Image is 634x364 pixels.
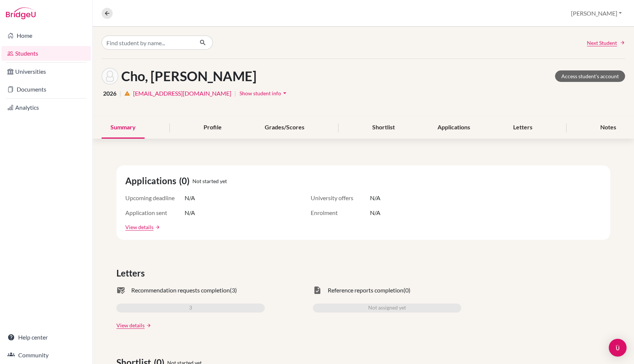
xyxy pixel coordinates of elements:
div: Summary [102,117,145,139]
span: N/A [370,208,380,217]
span: Not assigned yet [368,304,406,312]
span: task [313,286,322,295]
a: View details [125,223,153,231]
span: (0) [179,174,192,188]
span: (0) [403,286,410,295]
button: Show student infoarrow_drop_down [239,87,289,99]
span: Not started yet [192,177,227,185]
div: Letters [504,117,541,139]
a: Analytics [1,100,91,115]
span: Show student info [240,90,281,96]
span: N/A [185,193,195,202]
div: Grades/Scores [256,117,313,139]
a: arrow_forward [145,323,151,328]
img: Bridge-U [6,7,36,19]
span: Enrolment [311,208,370,217]
span: | [234,89,236,98]
span: Recommendation requests completion [131,286,230,295]
a: [EMAIL_ADDRESS][DOMAIN_NAME] [133,89,231,98]
h1: Cho, [PERSON_NAME] [121,68,257,84]
a: Documents [1,82,91,97]
span: Next Student [587,39,617,47]
span: N/A [185,208,195,217]
img: Young Chan Cho's avatar [102,68,118,85]
button: [PERSON_NAME] [568,6,625,20]
a: View details [116,321,145,329]
a: Community [1,348,91,363]
a: Students [1,46,91,61]
span: Upcoming deadline [125,193,185,202]
span: Applications [125,174,179,188]
div: Open Intercom Messenger [609,339,627,357]
div: Applications [429,117,479,139]
a: Access student's account [555,70,625,82]
a: arrow_forward [153,225,160,230]
span: 2026 [103,89,116,98]
a: Universities [1,64,91,79]
span: Reference reports completion [328,286,403,295]
a: Home [1,28,91,43]
i: arrow_drop_down [281,89,288,97]
div: Shortlist [363,117,404,139]
div: Profile [195,117,231,139]
span: Letters [116,267,148,280]
span: 3 [189,304,192,312]
span: Application sent [125,208,185,217]
span: N/A [370,193,380,202]
span: mark_email_read [116,286,125,295]
input: Find student by name... [102,36,194,50]
i: warning [124,90,130,96]
span: | [119,89,121,98]
a: Help center [1,330,91,345]
span: University offers [311,193,370,202]
span: (3) [230,286,237,295]
a: Next Student [587,39,625,47]
div: Notes [591,117,625,139]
